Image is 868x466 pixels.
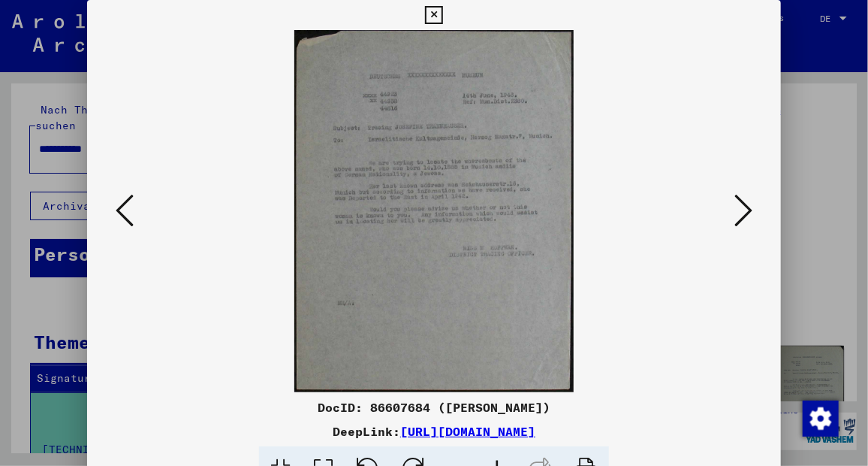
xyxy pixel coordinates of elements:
[803,401,839,437] img: Zustimmung ändern
[87,398,782,416] div: DocID: 86607684 ([PERSON_NAME])
[802,400,838,436] div: Zustimmung ändern
[87,422,782,440] div: DeepLink:
[400,424,535,439] a: [URL][DOMAIN_NAME]
[138,30,731,392] img: 001.jpg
